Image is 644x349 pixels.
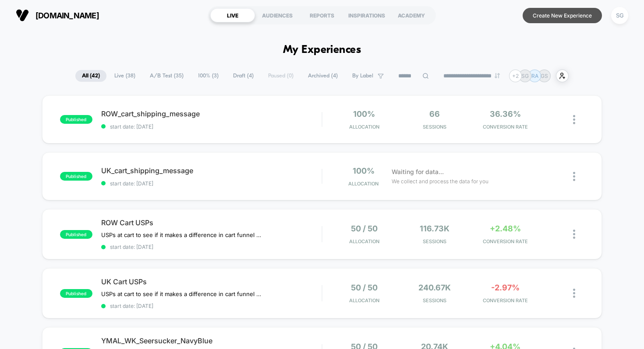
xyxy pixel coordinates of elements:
[531,73,538,79] p: RA
[402,124,468,130] span: Sessions
[573,172,575,181] img: close
[301,70,344,82] span: Archived ( 4 )
[523,8,602,23] button: Create New Experience
[472,238,538,244] span: CONVERSION RATE
[353,166,375,175] span: 100%
[352,73,373,79] span: By Label
[255,8,300,22] div: AUDIENCES
[472,124,538,130] span: CONVERSION RATE
[60,115,92,124] span: published
[101,166,322,175] span: UK_cart_shipping_message
[101,277,322,286] span: UK Cart USPs
[75,70,106,82] span: All ( 42 )
[16,9,29,22] img: Visually logo
[353,109,375,119] span: 100%
[101,180,322,187] span: start date: [DATE]
[101,218,322,227] span: ROW Cart USPs
[35,11,99,20] span: [DOMAIN_NAME]
[402,297,468,304] span: Sessions
[573,289,575,298] img: close
[472,297,538,304] span: CONVERSION RATE
[348,181,379,187] span: Allocation
[490,224,521,233] span: +2.48%
[429,109,440,119] span: 66
[418,283,451,292] span: 240.67k
[101,231,264,238] span: USPs at cart to see if it makes a difference in cart funnel drop-off﻿have the option to add links...
[351,283,378,292] span: 50 / 50
[283,44,361,56] h1: My Experiences
[210,8,255,22] div: LIVE
[609,7,631,24] button: SG
[495,73,500,78] img: end
[490,109,521,119] span: 36.36%
[143,70,190,82] span: A/B Test ( 35 )
[402,238,468,244] span: Sessions
[541,73,548,79] p: GS
[573,115,575,124] img: close
[101,244,322,250] span: start date: [DATE]
[191,70,225,82] span: 100% ( 3 )
[60,289,92,298] span: published
[226,70,260,82] span: Draft ( 4 )
[101,303,322,309] span: start date: [DATE]
[101,123,322,130] span: start date: [DATE]
[351,224,378,233] span: 50 / 50
[491,283,520,292] span: -2.97%
[60,230,92,239] span: published
[300,8,344,22] div: REPORTS
[392,177,488,185] span: We collect and process the data for you
[344,8,389,22] div: INSPIRATIONS
[420,224,449,233] span: 116.73k
[611,7,628,24] div: SG
[573,230,575,239] img: close
[349,124,379,130] span: Allocation
[521,73,529,79] p: SG
[349,238,379,244] span: Allocation
[60,172,92,181] span: published
[509,70,522,82] div: + 2
[389,8,434,22] div: ACADEMY
[13,8,102,22] button: [DOMAIN_NAME]
[349,297,379,304] span: Allocation
[101,109,322,118] span: ROW_cart_shipping_message
[392,167,444,177] span: Waiting for data...
[101,290,264,297] span: USPs at cart to see if it makes a difference in cart funnel drop-off﻿have the option to add links...
[101,336,322,345] span: YMAL_WK_Seersucker_NavyBlue
[108,70,142,82] span: Live ( 38 )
